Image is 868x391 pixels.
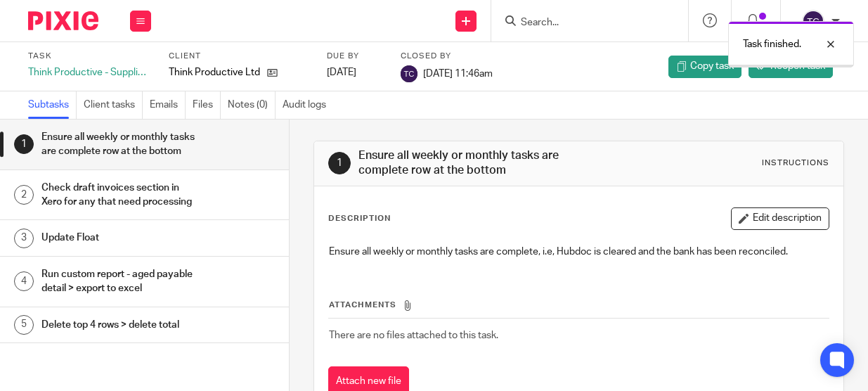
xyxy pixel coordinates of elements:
[28,51,151,62] label: Task
[14,134,34,154] div: 1
[14,315,34,335] div: 5
[28,65,151,79] div: Think Productive - Supplier Payment Run Weekly on Wednesdays - client makes payments
[41,264,197,300] h1: Run custom report - aged payable detail > export to excel
[14,271,34,291] div: 4
[228,91,276,119] a: Notes (0)
[14,185,34,205] div: 2
[731,207,829,230] button: Edit description
[169,51,309,62] label: Client
[329,331,498,340] span: There are no files attached to this task.
[28,91,77,119] a: Subtasks
[41,127,197,162] h1: Ensure all weekly or monthly tasks are complete row at the bottom
[802,10,824,32] img: svg%3E
[283,91,333,119] a: Audit logs
[193,91,221,119] a: Files
[41,227,197,248] h1: Update Float
[169,65,260,79] p: Think Productive Ltd
[28,11,98,30] img: Pixie
[329,301,396,309] span: Attachments
[327,51,383,62] label: Due by
[358,148,609,179] h1: Ensure all weekly or monthly tasks are complete row at the bottom
[329,245,829,259] p: Ensure all weekly or monthly tasks are complete, i.e, Hubdoc is cleared and the bank has been rec...
[401,51,493,62] label: Closed by
[14,229,34,248] div: 3
[423,69,493,79] span: [DATE] 11:46am
[762,158,829,169] div: Instructions
[84,91,143,119] a: Client tasks
[41,314,197,335] h1: Delete top 4 rows > delete total
[743,37,801,51] p: Task finished.
[41,177,197,213] h1: Check draft invoices section in Xero for any that need processing
[328,213,391,224] p: Description
[328,152,351,174] div: 1
[401,65,417,82] img: svg%3E
[150,91,186,119] a: Emails
[327,65,383,79] div: [DATE]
